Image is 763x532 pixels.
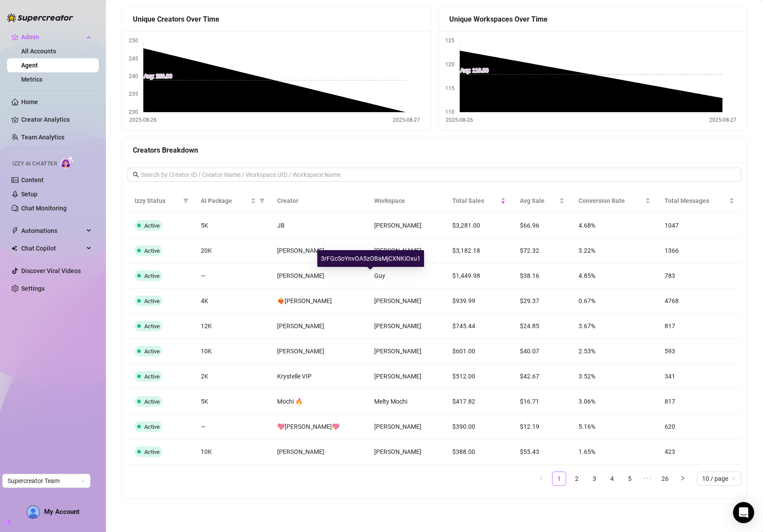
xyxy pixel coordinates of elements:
td: — [194,263,270,288]
td: $40.07 [513,339,571,364]
span: Active [144,398,160,405]
img: AD_cMMTxCeTpmN1d5MnKJ1j-_uXZCpTKapSSqNGg4PyXtR_tCW7gZXTNmFz2tpVv9LSyNV7ff1CaS4f4q0HLYKULQOwoM5GQR... [27,506,39,518]
span: [PERSON_NAME] [374,448,421,455]
td: $29.37 [513,288,571,314]
a: Team Analytics [21,134,64,141]
span: Izzy Status [135,196,180,206]
td: $3,182.18 [445,238,513,263]
span: [PERSON_NAME] [374,373,421,380]
td: 817 [658,314,741,339]
li: 5 [623,472,637,486]
td: 0.67% [571,288,658,314]
span: AI Package [201,196,248,206]
span: 10 / page [702,472,736,485]
span: Active [144,222,160,229]
a: 2 [570,472,583,485]
a: 1 [553,472,566,485]
td: 3.06% [571,389,658,414]
span: [PERSON_NAME] [277,247,324,254]
td: $3,281.00 [445,213,513,238]
div: Open Intercom Messenger [733,502,754,523]
td: 5K [194,389,270,414]
span: ••• [640,472,654,486]
span: Mochi 🔥 [277,398,303,405]
td: 2.53% [571,339,658,364]
span: right [680,476,685,481]
td: $72.32 [513,238,571,263]
img: logo-BBDzfeDw.svg [7,13,73,22]
span: [PERSON_NAME] [374,297,421,304]
td: 4768 [658,288,741,314]
li: Previous Page [534,472,549,486]
th: Creator [270,189,368,213]
span: My Account [44,508,79,516]
span: Melty Mochi [374,398,407,405]
a: Agent [21,62,38,69]
span: thunderbolt [11,227,19,234]
td: $417.82 [445,389,513,414]
span: Supercreator Team [8,474,85,487]
span: Izzy AI Chatter [12,160,57,168]
img: AI Chatter [60,156,74,169]
span: [PERSON_NAME] [277,272,324,279]
span: Active [144,423,160,430]
th: Workspace [367,189,445,213]
td: 1366 [658,238,741,263]
span: build [4,520,11,526]
td: $512.00 [445,364,513,389]
td: $55.43 [513,439,571,465]
span: [PERSON_NAME] [277,322,324,330]
img: Chat Copilot [11,245,17,251]
a: Content [21,176,44,184]
td: 4.85% [571,263,658,288]
span: 💖[PERSON_NAME]💖 [277,423,339,430]
span: Active [144,348,160,355]
span: Active [144,449,160,455]
td: $42.67 [513,364,571,389]
li: 3 [587,472,601,486]
span: [PERSON_NAME] [374,348,421,355]
a: 26 [658,472,672,485]
td: 5K [194,213,270,238]
div: 3rFGcSoYnvOA5zOBaMjCXNKiOxu1 [317,250,424,267]
span: Total Messages [665,196,727,206]
span: filter [183,198,188,203]
td: 20K [194,238,270,263]
span: JB [277,222,285,229]
td: 620 [658,414,741,439]
span: [PERSON_NAME] [374,247,421,254]
td: 341 [658,364,741,389]
div: Unique Creators Over Time [133,14,420,25]
td: $390.00 [445,414,513,439]
span: Active [144,323,160,330]
td: $939.99 [445,288,513,314]
td: 1.65% [571,439,658,465]
td: $388.00 [445,439,513,465]
span: filter [181,194,190,207]
li: Next Page [676,472,690,486]
td: $745.44 [445,314,513,339]
span: Admin [21,30,84,44]
th: Total Sales [445,189,513,213]
td: 10K [194,339,270,364]
div: Unique Workspaces Over Time [449,14,737,25]
td: 10K [194,439,270,465]
a: 4 [605,472,619,485]
span: search [133,172,139,178]
td: 3.67% [571,314,658,339]
td: $1,449.98 [445,263,513,288]
span: Krystelle VIP [277,373,312,380]
span: Conversion Rate [579,196,643,206]
a: Settings [21,285,45,292]
td: 5.16% [571,414,658,439]
td: 817 [658,389,741,414]
td: $16.71 [513,389,571,414]
td: 2K [194,364,270,389]
button: right [676,472,690,486]
span: [PERSON_NAME] [374,222,421,229]
td: 423 [658,439,741,465]
span: Guy [374,272,385,279]
td: 3.52% [571,364,658,389]
span: Active [144,373,160,380]
a: Metrics [21,76,42,83]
